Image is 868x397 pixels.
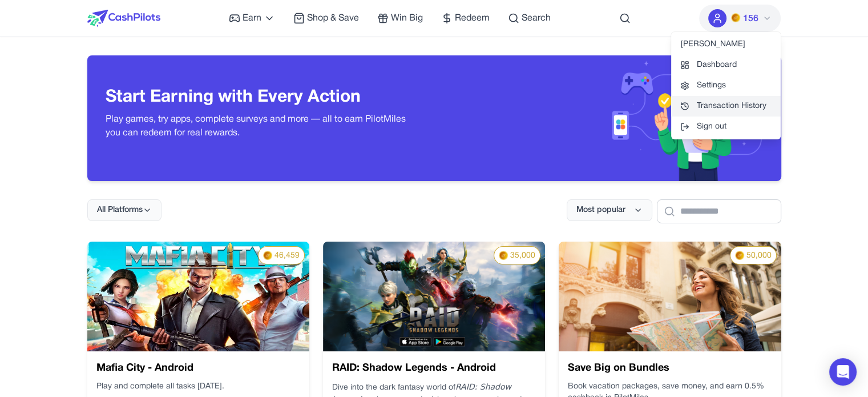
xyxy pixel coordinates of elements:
a: Earn [229,11,275,25]
span: Win Big [391,11,423,25]
div: [PERSON_NAME] [671,34,781,55]
span: 50,000 [746,250,772,262]
img: PMs [499,251,508,260]
span: Shop & Save [307,11,359,25]
button: Most popular [567,199,652,221]
img: 9cf9a345-9f12-4220-a22e-5522d5a13454.png [559,242,781,351]
a: Win Big [377,11,423,25]
a: Settings [671,75,781,96]
span: Redeem [455,11,490,25]
span: 35,000 [510,250,535,262]
img: 458eefe5-aead-4420-8b58-6e94704f1244.jpg [87,242,309,351]
div: Open Intercom Messenger [829,358,857,386]
a: Dashboard [671,55,781,75]
img: PMs [735,251,744,260]
img: Header decoration [434,55,781,181]
h3: Mafia City - Android [96,360,300,376]
a: Shop & Save [293,11,359,25]
img: PMs [731,13,740,22]
a: Redeem [441,11,490,25]
button: PMs156 [699,5,781,32]
p: Play games, try apps, complete surveys and more — all to earn PilotMiles you can redeem for real ... [106,113,416,140]
button: Sign out [671,117,781,137]
span: 46,459 [274,250,300,262]
span: Most popular [576,204,625,216]
img: nRLw6yM7nDBu.webp [323,242,545,351]
span: Earn [243,11,261,25]
span: Search [522,11,551,25]
span: 156 [742,12,758,26]
a: Search [508,11,551,25]
h3: Save Big on Bundles [568,360,772,376]
a: Transaction History [671,96,781,117]
span: All Platforms [97,204,143,216]
img: CashPilots Logo [87,10,160,27]
h3: Start Earning with Every Action [106,87,416,108]
img: PMs [263,251,272,260]
h3: RAID: Shadow Legends - Android [332,360,536,376]
button: All Platforms [87,199,162,221]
